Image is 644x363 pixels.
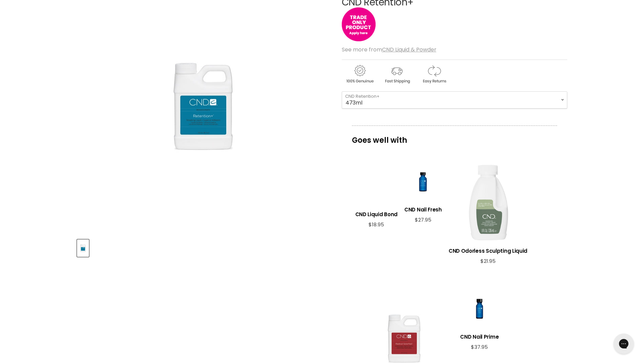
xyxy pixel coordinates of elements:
[471,343,488,350] span: $37.95
[460,333,499,341] h3: CND Nail Prime
[144,17,262,196] img: CND Retention+
[342,46,436,53] span: See more from
[355,163,398,206] a: View product:CND Liquid Bond
[415,216,431,223] span: $27.95
[342,7,376,41] img: tradeonly_small.jpg
[382,46,436,53] a: CND Liquid & Powder
[610,331,637,356] iframe: Gorgias live chat messenger
[355,210,398,218] h3: CND Liquid Bond
[77,240,89,257] button: CND Retention+
[449,247,527,255] h3: CND Odorless Sculpting Liquid
[449,242,527,258] a: View product:CND Odorless Sculpting Liquid
[460,328,499,344] a: View product:CND Nail Prime
[76,237,331,257] div: Product thumbnails
[342,64,378,85] img: genuine.gif
[368,221,384,228] span: $18.95
[404,201,442,217] a: View product:CND Nail Fresh
[416,64,452,85] img: returns.gif
[460,290,499,328] a: View product:CND Nail Prime
[404,163,442,201] a: View product:CND Nail Fresh
[404,206,442,213] h3: CND Nail Fresh
[78,240,88,256] img: CND Retention+
[379,64,415,85] img: shipping.gif
[449,163,527,242] a: View product:CND Odorless Sculpting Liquid
[355,205,398,222] a: View product:CND Liquid Bond
[480,257,496,265] span: $21.95
[352,126,557,148] p: Goes well with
